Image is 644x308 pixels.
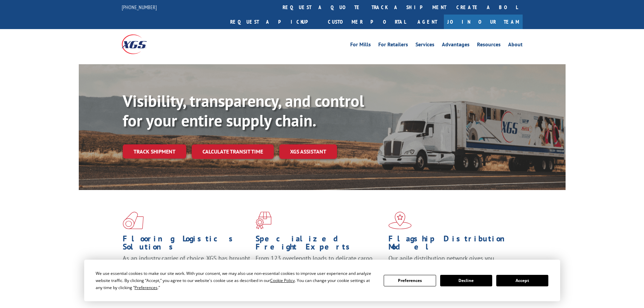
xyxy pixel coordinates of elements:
[384,275,436,286] button: Preferences
[388,212,412,229] img: xgs-icon-flagship-distribution-model-red
[123,235,251,254] h1: Flooring Logistics Solutions
[496,275,548,286] button: Accept
[388,235,516,254] h1: Flagship Distribution Model
[96,270,376,291] div: We use essential cookies to make our site work. With your consent, we may also use non-essential ...
[256,254,383,284] p: From 123 overlength loads to delicate cargo, our experienced staff knows the best way to move you...
[123,90,364,131] b: Visibility, transparency, and control for your entire supply chain.
[388,254,513,270] span: Our agile distribution network gives you nationwide inventory management on demand.
[323,15,411,29] a: Customer Portal
[192,144,274,159] a: Calculate transit time
[508,42,523,49] a: About
[440,275,492,286] button: Decline
[225,15,323,29] a: Request a pickup
[442,42,470,49] a: Advantages
[415,42,434,49] a: Services
[84,260,560,301] div: Cookie Consent Prompt
[477,42,501,49] a: Resources
[279,144,337,159] a: XGS ASSISTANT
[270,278,295,283] span: Cookie Policy
[378,42,408,49] a: For Retailers
[350,42,371,49] a: For Mills
[135,285,158,290] span: Preferences
[123,144,186,159] a: Track shipment
[256,212,271,229] img: xgs-icon-focused-on-flooring-red
[411,15,444,29] a: Agent
[123,254,250,278] span: As an industry carrier of choice, XGS has brought innovation and dedication to flooring logistics...
[256,235,383,254] h1: Specialized Freight Experts
[122,4,157,10] a: [PHONE_NUMBER]
[123,212,144,229] img: xgs-icon-total-supply-chain-intelligence-red
[444,15,523,29] a: Join Our Team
